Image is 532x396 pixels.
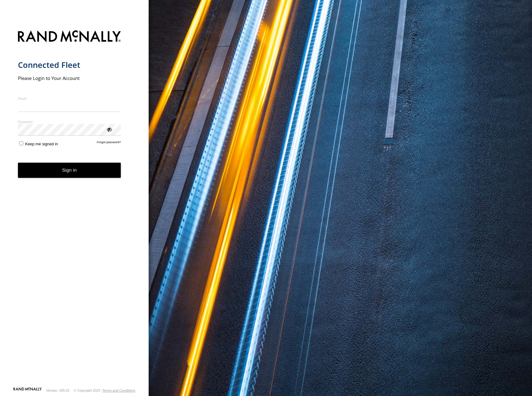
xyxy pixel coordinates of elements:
[18,96,121,101] label: Email
[13,387,42,394] a: Visit our Website
[18,29,121,45] img: Rand McNally
[74,389,135,392] div: © Copyright 2025 -
[106,126,112,132] div: ViewPassword
[18,75,121,81] h2: Please Login to Your Account
[25,142,58,146] span: Keep me signed in
[18,119,121,124] label: Password
[46,389,70,392] div: Version: 305.01
[18,60,121,70] h1: Connected Fleet
[18,27,131,387] form: main
[97,140,121,146] a: Forgot password?
[102,389,135,392] a: Terms and Conditions
[18,163,121,178] button: Sign in
[19,141,23,145] input: Keep me signed in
